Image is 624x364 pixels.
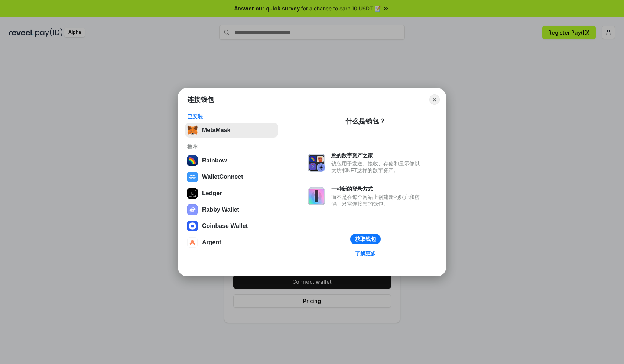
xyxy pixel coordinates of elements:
[351,249,380,258] a: 了解更多
[202,239,221,246] div: Argent
[331,152,423,159] div: 您的数字资产之家
[185,219,278,233] button: Coinbase Wallet
[185,202,278,217] button: Rabby Wallet
[350,234,381,244] button: 获取钱包
[202,127,230,133] div: MetaMask
[308,187,325,205] img: svg+xml,%3Csvg%20xmlns%3D%22http%3A%2F%2Fwww.w3.org%2F2000%2Fsvg%22%20fill%3D%22none%22%20viewBox...
[185,170,278,184] button: WalletConnect
[202,157,227,164] div: Rainbow
[187,125,198,135] img: svg+xml,%3Csvg%20fill%3D%22none%22%20height%3D%2233%22%20viewBox%3D%220%200%2035%2033%22%20width%...
[187,144,276,150] div: 推荐
[187,113,276,120] div: 已安装
[202,174,243,180] div: WalletConnect
[202,223,248,229] div: Coinbase Wallet
[185,123,278,138] button: MetaMask
[185,153,278,168] button: Rainbow
[202,206,239,213] div: Rabby Wallet
[187,95,214,104] h1: 连接钱包
[331,186,423,192] div: 一种新的登录方式
[355,236,376,242] div: 获取钱包
[429,94,440,105] button: Close
[202,190,222,197] div: Ledger
[187,188,198,199] img: svg+xml,%3Csvg%20xmlns%3D%22http%3A%2F%2Fwww.w3.org%2F2000%2Fsvg%22%20width%3D%2228%22%20height%3...
[355,250,376,257] div: 了解更多
[187,221,198,231] img: svg+xml,%3Csvg%20width%3D%2228%22%20height%3D%2228%22%20viewBox%3D%220%200%2028%2028%22%20fill%3D...
[331,160,423,174] div: 钱包用于发送、接收、存储和显示像以太坊和NFT这样的数字资产。
[331,194,423,207] div: 而不是在每个网站上创建新的账户和密码，只需连接您的钱包。
[185,235,278,250] button: Argent
[185,186,278,201] button: Ledger
[345,117,386,126] div: 什么是钱包？
[187,237,198,248] img: svg+xml,%3Csvg%20width%3D%2228%22%20height%3D%2228%22%20viewBox%3D%220%200%2028%2028%22%20fill%3D...
[187,172,198,182] img: svg+xml,%3Csvg%20width%3D%2228%22%20height%3D%2228%22%20viewBox%3D%220%200%2028%2028%22%20fill%3D...
[308,154,325,172] img: svg+xml,%3Csvg%20xmlns%3D%22http%3A%2F%2Fwww.w3.org%2F2000%2Fsvg%22%20fill%3D%22none%22%20viewBox...
[187,204,198,215] img: svg+xml,%3Csvg%20xmlns%3D%22http%3A%2F%2Fwww.w3.org%2F2000%2Fsvg%22%20fill%3D%22none%22%20viewBox...
[187,155,198,166] img: svg+xml,%3Csvg%20width%3D%22120%22%20height%3D%22120%22%20viewBox%3D%220%200%20120%20120%22%20fil...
